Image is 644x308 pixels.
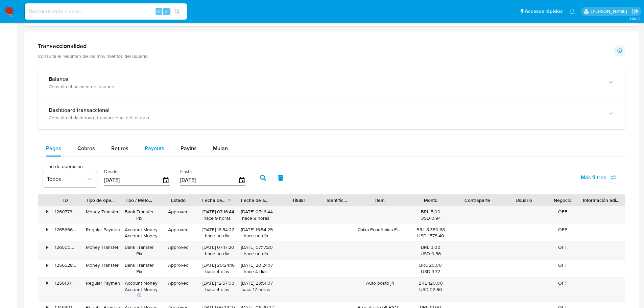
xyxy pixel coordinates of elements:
a: Notificaciones [569,8,575,14]
span: 3.160.0 [629,16,641,21]
p: nicolas.tyrkiel@mercadolibre.com [591,8,629,15]
button: search-icon [170,7,184,16]
input: Buscar usuario o caso... [25,7,187,16]
span: Accesos rápidos [525,8,563,15]
span: Alt [156,8,162,15]
a: Salir [632,8,639,15]
span: s [165,8,167,15]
